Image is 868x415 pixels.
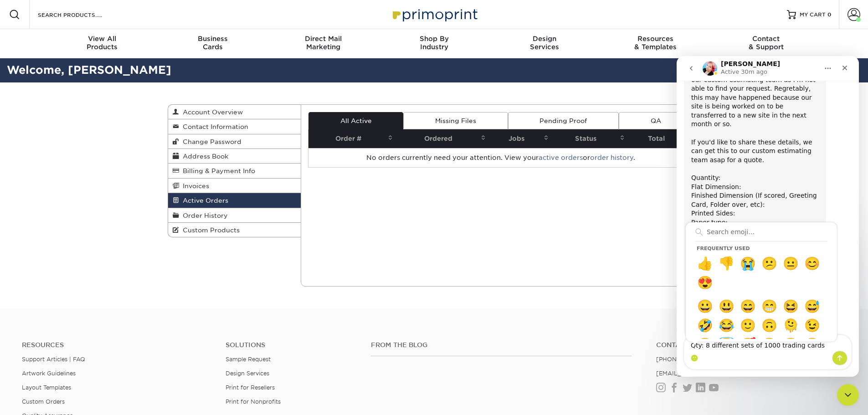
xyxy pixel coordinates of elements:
[226,356,271,363] a: Sample Request
[619,112,693,129] a: QA
[488,129,551,148] th: Jobs
[268,29,379,58] a: Direct MailMarketing
[179,226,240,234] span: Custom Products
[61,260,82,279] span: slightly smiling face
[551,129,627,148] th: Status
[179,167,255,174] span: Billing & Payment Info
[677,56,859,377] iframe: Intercom live chat
[837,384,859,406] iframe: Intercom live chat
[489,35,600,43] span: Design
[600,35,711,51] div: & Templates
[268,35,379,43] span: Direct Mail
[268,35,379,51] div: Marketing
[590,154,633,161] a: order history
[155,295,171,309] button: Send a message…
[125,260,146,279] span: wink
[379,29,489,58] a: Shop ByIndustry
[379,35,489,43] span: Shop By
[22,356,85,363] a: Support Articles | FAQ
[179,197,228,204] span: Active Orders
[47,29,158,58] a: View AllProducts
[179,182,209,190] span: Invoices
[379,35,489,51] div: Industry
[82,260,103,279] span: upside down face
[168,223,301,237] a: Custom Products
[103,260,125,279] span: melting face
[22,341,212,349] h4: Resources
[489,35,600,51] div: Services
[125,279,146,298] span: kissing heart
[711,35,822,43] span: Contact
[226,398,281,405] a: Print for Nonprofits
[179,108,243,116] span: Account Overview
[656,341,846,349] a: Contact
[389,5,480,24] img: Primoprint
[39,279,61,298] span: innocent
[168,105,301,119] a: Account Overview
[539,154,583,161] a: active orders
[103,279,125,298] span: star struck
[179,153,228,160] span: Address Book
[39,260,61,279] span: joy
[61,279,82,298] span: smiling face with 3 hearts
[308,112,403,129] a: All Active
[711,35,822,51] div: & Support
[226,370,269,377] a: Design Services
[371,341,632,349] h4: From the Blog
[308,129,395,148] th: Order #
[18,279,39,298] span: blush
[168,193,301,208] a: Active Orders
[656,370,765,377] a: [EMAIL_ADDRESS][DOMAIN_NAME]
[157,35,268,43] span: Business
[226,384,275,391] a: Print for Resellers
[600,35,711,43] span: Resources
[157,35,268,51] div: Cards
[308,148,693,167] td: No orders currently need your attention. View your or .
[18,260,39,279] span: rolling on the floor laughing
[8,279,175,295] textarea: Message…
[508,112,619,129] a: Pending Proof
[168,164,301,178] a: Billing & Payment Info
[47,35,158,43] span: View All
[168,208,301,223] a: Order History
[14,298,21,306] button: Emoji picker
[22,370,76,377] a: Artwork Guidelines
[168,134,301,149] a: Change Password
[15,1,142,198] div: Good morning, [PERSON_NAME]! Apologies for the late response from our custom estimating team as I...
[627,129,693,148] th: Total
[22,384,71,391] a: Layout Templates
[403,112,508,129] a: Missing Files
[489,29,600,58] a: DesignServices
[179,212,228,219] span: Order History
[179,138,241,145] span: Change Password
[179,123,248,130] span: Contact Information
[827,11,832,18] span: 0
[82,279,103,298] span: heart eyes
[395,129,488,148] th: Ordered
[600,29,711,58] a: Resources& Templates
[800,11,826,19] span: MY CART
[168,149,301,164] a: Address Book
[10,167,160,285] div: grinningsmileysmilegrinlaughingsweat smilerolling on the floor laughingjoyslightly smiling faceup...
[157,29,268,58] a: BusinessCards
[226,341,357,349] h4: Solutions
[22,398,65,405] a: Custom Orders
[711,29,822,58] a: Contact& Support
[47,35,158,51] div: Products
[168,119,301,134] a: Contact Information
[656,356,713,363] a: [PHONE_NUMBER]
[37,9,126,20] input: SEARCH PRODUCTS.....
[168,179,301,193] a: Invoices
